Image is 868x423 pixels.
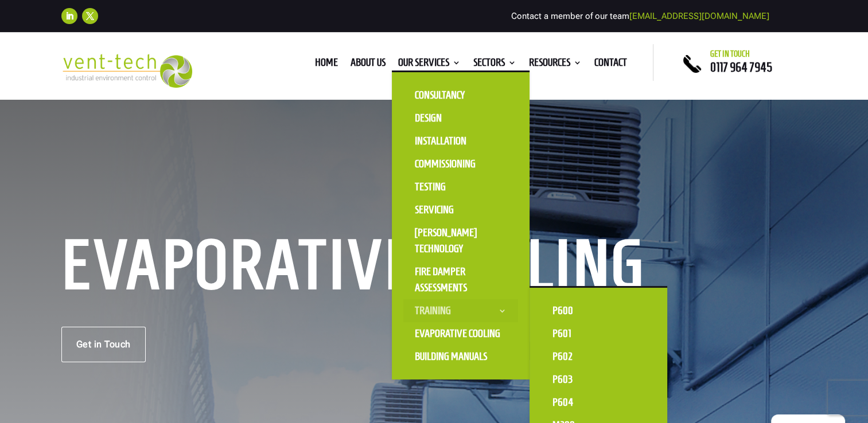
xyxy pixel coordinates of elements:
a: [PERSON_NAME] Technology [403,221,518,260]
a: Installation [403,130,518,152]
a: Evaporative Cooling [403,322,518,345]
a: Servicing [403,198,518,221]
a: Commissioning [403,152,518,175]
a: 0117 964 7945 [710,60,772,74]
a: Follow on LinkedIn [61,8,77,24]
a: Home [315,58,338,71]
a: P600 [541,299,656,322]
a: Building Manuals [403,345,518,368]
a: P604 [541,391,656,414]
a: [EMAIL_ADDRESS][DOMAIN_NAME] [629,11,769,21]
a: Design [403,107,518,130]
a: About us [351,58,386,71]
a: Consultancy [403,84,518,107]
a: Training [403,299,518,322]
a: Resources [529,58,582,71]
a: P601 [541,322,656,345]
a: P602 [541,345,656,368]
img: 2023-09-27T08_35_16.549ZVENT-TECH---Clear-background [61,54,193,88]
a: P603 [541,368,656,391]
a: Testing [403,175,518,198]
span: Contact a member of our team [511,11,769,21]
span: Get in touch [710,49,750,58]
a: Sectors [473,58,516,71]
a: Follow on X [82,8,98,24]
a: Contact [594,58,627,71]
a: Our Services [398,58,461,71]
a: Fire Damper Assessments [403,260,518,299]
a: Get in Touch [61,327,146,362]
